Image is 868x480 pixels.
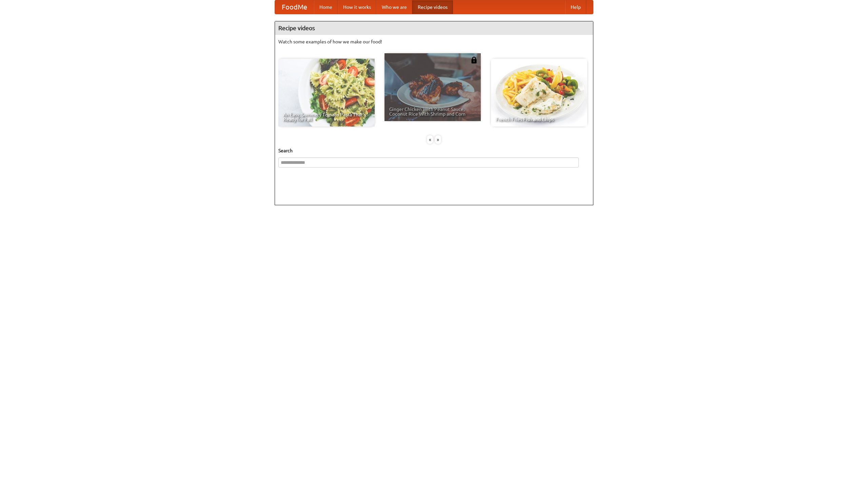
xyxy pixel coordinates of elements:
[471,57,477,63] img: 483408.png
[427,135,433,144] div: «
[283,112,370,122] span: An Easy, Summery Tomato Pasta That's Ready for Fall
[275,0,314,14] a: FoodMe
[314,0,338,14] a: Home
[278,59,375,127] a: An Easy, Summery Tomato Pasta That's Ready for Fall
[412,0,453,14] a: Recipe videos
[275,21,593,35] h4: Recipe videos
[338,0,376,14] a: How it works
[565,0,586,14] a: Help
[491,59,587,127] a: French Fries Fish and Chips
[376,0,412,14] a: Who we are
[278,147,590,154] h5: Search
[278,38,590,45] p: Watch some examples of how we make our food!
[435,135,441,144] div: »
[496,117,583,122] span: French Fries Fish and Chips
